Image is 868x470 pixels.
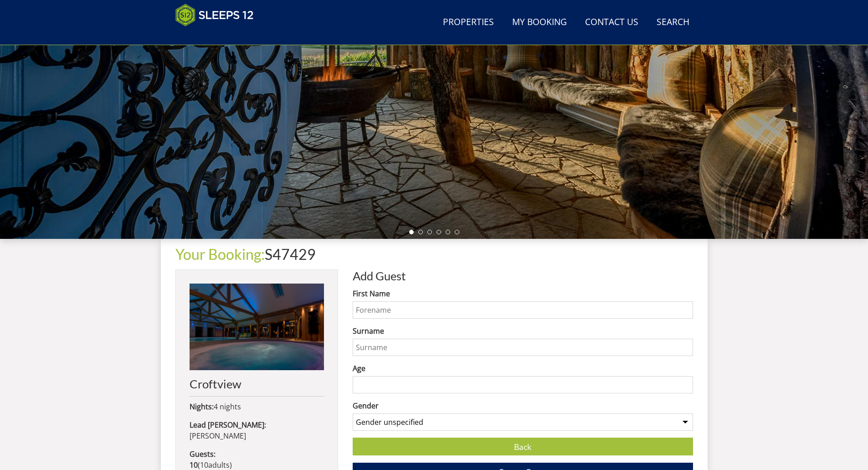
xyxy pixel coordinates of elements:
[353,438,693,455] a: Back
[508,12,570,33] a: My Booking
[581,12,642,33] a: Contact Us
[190,420,266,430] strong: Lead [PERSON_NAME]:
[439,12,498,33] a: Properties
[353,288,693,299] label: First Name
[175,4,254,26] img: Sleeps 12
[190,431,246,441] span: [PERSON_NAME]
[200,460,208,470] span: 10
[200,460,230,470] span: adult
[190,377,324,390] h2: Croftview
[353,325,693,336] label: Surname
[353,339,693,356] input: Surname
[353,400,693,411] label: Gender
[175,245,265,263] a: Your Booking:
[190,402,214,412] strong: Nights:
[190,460,198,470] strong: 10
[190,449,216,459] strong: Guests:
[226,460,230,470] span: s
[175,246,693,262] h1: S47429
[653,12,693,33] a: Search
[353,269,693,282] h2: Add Guest
[190,284,324,390] a: Croftview
[190,284,324,370] img: An image of 'Croftview'
[171,32,267,40] iframe: Customer reviews powered by Trustpilot
[353,363,693,374] label: Age
[353,301,693,319] input: Forename
[190,460,232,470] span: ( )
[190,401,324,412] p: 4 nights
